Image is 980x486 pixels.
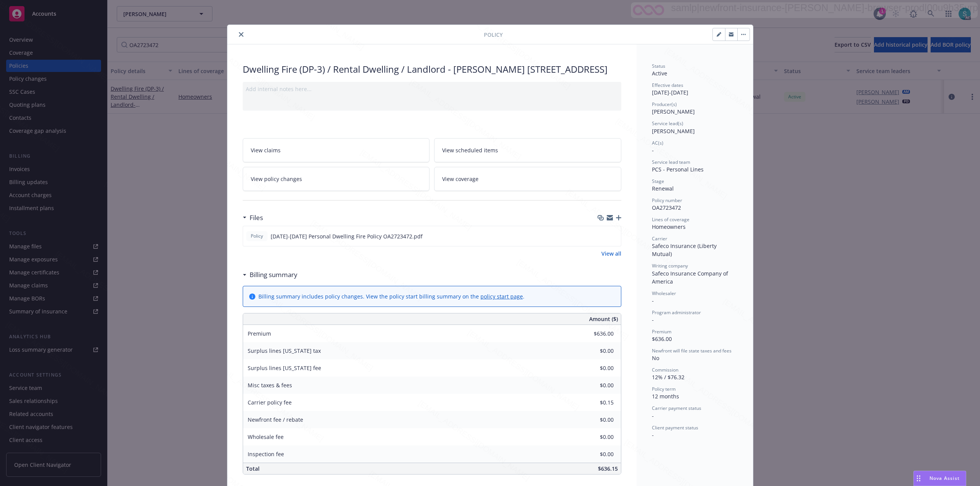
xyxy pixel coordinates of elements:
span: Effective dates [652,82,683,88]
span: [PERSON_NAME] [652,108,695,115]
h3: Files [250,213,263,223]
span: Carrier payment status [652,405,701,411]
span: Wholesaler [652,290,676,297]
span: Surplus lines [US_STATE] fee [248,364,321,372]
span: Wholesale fee [248,433,284,440]
span: View scheduled items [442,146,498,154]
span: Policy number [652,197,682,204]
input: 0.00 [568,414,618,426]
span: Premium [652,328,671,335]
input: 0.00 [568,328,618,339]
a: View policy changes [243,167,430,191]
a: policy start page [480,293,523,300]
span: Safeco Insurance Company of America [652,270,730,285]
input: 0.00 [568,345,618,357]
input: 0.00 [568,448,618,460]
span: Total [246,465,260,472]
div: Add internal notes here... [246,85,618,93]
span: Writing company [652,263,688,269]
input: 0.00 [568,362,618,374]
span: Misc taxes & fees [248,382,292,389]
a: View all [601,250,621,258]
span: Carrier [652,235,667,242]
button: download file [599,232,605,240]
div: Dwelling Fire (DP-3) / Rental Dwelling / Landlord - [PERSON_NAME] [STREET_ADDRESS] [243,63,621,76]
span: Surplus lines [US_STATE] tax [248,347,321,354]
span: View claims [251,146,281,154]
input: 0.00 [568,431,618,443]
span: Inspection fee [248,450,284,458]
span: Carrier policy fee [248,399,292,406]
div: Drag to move [914,471,923,486]
span: View policy changes [251,175,302,183]
span: - [652,316,654,323]
span: Lines of coverage [652,216,689,223]
span: View coverage [442,175,479,183]
span: Newfront fee / rebate [248,416,303,423]
span: Homeowners [652,223,686,230]
span: Producer(s) [652,101,677,108]
span: - [652,147,654,154]
div: Billing summary [243,270,297,280]
span: - [652,297,654,304]
span: Safeco Insurance (Liberty Mutual) [652,242,718,258]
a: View coverage [434,167,621,191]
span: PCS - Personal Lines [652,166,704,173]
span: [PERSON_NAME] [652,127,695,135]
button: preview file [611,232,618,240]
span: 12% / $76.32 [652,373,684,381]
h3: Billing summary [250,270,297,280]
div: Billing summary includes policy changes. View the policy start billing summary on the . [258,292,524,300]
div: Files [243,213,263,223]
span: Service lead(s) [652,120,683,127]
a: View scheduled items [434,138,621,162]
input: 0.00 [568,380,618,391]
span: - [652,431,654,439]
span: $636.00 [652,335,672,342]
span: Policy [484,31,503,39]
input: 0.00 [568,397,618,408]
span: Active [652,70,667,77]
span: Client payment status [652,424,698,431]
span: [DATE]-[DATE] Personal Dwelling Fire Policy OA2723472.pdf [271,232,423,240]
button: close [237,30,246,39]
span: $636.15 [598,465,618,472]
span: Premium [248,330,271,337]
span: Nova Assist [929,475,960,481]
span: OA2723472 [652,204,681,211]
span: - [652,412,654,419]
span: Amount ($) [589,315,618,323]
span: Renewal [652,185,674,192]
button: Nova Assist [913,471,966,486]
span: Stage [652,178,664,184]
span: Program administrator [652,309,701,316]
span: Policy [249,233,265,240]
span: AC(s) [652,140,663,146]
a: View claims [243,138,430,162]
div: [DATE] - [DATE] [652,82,738,96]
span: Service lead team [652,159,690,165]
span: Policy term [652,386,676,392]
span: Status [652,63,665,69]
span: No [652,354,659,362]
span: Newfront will file state taxes and fees [652,347,732,354]
span: Commission [652,367,678,373]
span: 12 months [652,393,679,400]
